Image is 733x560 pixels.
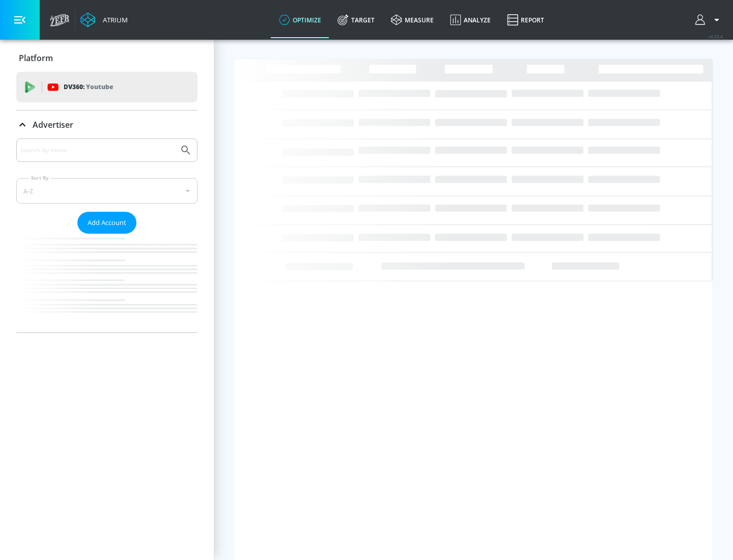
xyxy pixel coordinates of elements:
[20,144,175,157] input: Search by name
[33,119,73,130] p: Advertiser
[99,15,128,24] div: Atrium
[383,2,442,38] a: measure
[442,2,499,38] a: Analyze
[86,81,113,92] p: Youtube
[80,12,128,27] a: Atrium
[16,138,198,332] div: Advertiser
[709,34,723,39] span: v 4.25.4
[16,110,198,139] div: Advertiser
[329,2,383,38] a: Target
[271,2,329,38] a: optimize
[16,234,198,332] nav: list of Advertiser
[64,81,113,93] p: DV360:
[19,52,53,64] p: Platform
[77,212,136,234] button: Add Account
[16,178,198,204] div: A-Z
[16,44,198,72] div: Platform
[499,2,552,38] a: Report
[29,175,51,181] label: Sort By
[88,217,126,229] span: Add Account
[16,72,198,102] div: DV360: Youtube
